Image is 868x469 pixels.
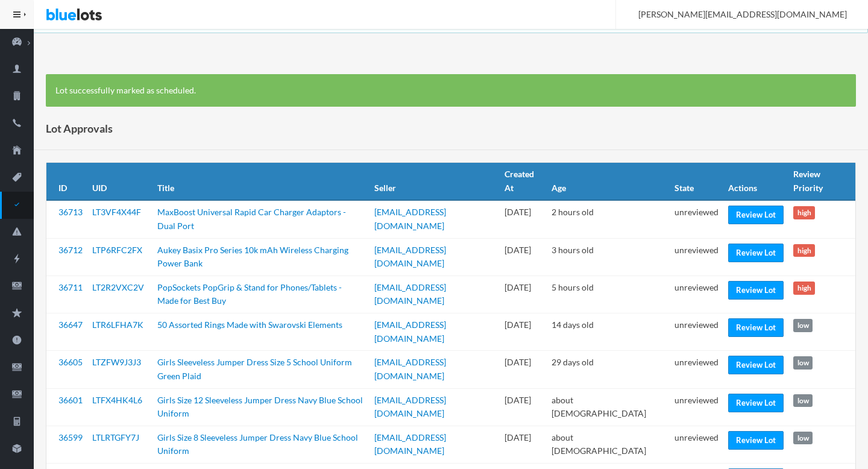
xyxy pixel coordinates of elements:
[500,313,547,351] td: [DATE]
[625,9,847,19] span: [PERSON_NAME][EMAIL_ADDRESS][DOMAIN_NAME]
[153,163,370,200] th: Title
[500,275,547,313] td: [DATE]
[547,238,670,275] td: 3 hours old
[728,356,784,374] a: Review Lot
[157,395,363,419] a: Girls Size 12 Sleeveless Jumper Dress Navy Blue School Uniform
[374,395,446,419] a: [EMAIL_ADDRESS][DOMAIN_NAME]
[547,163,670,200] th: Age
[92,395,142,405] a: LTFX4HK4L6
[46,163,87,200] th: ID
[374,357,446,381] a: [EMAIL_ADDRESS][DOMAIN_NAME]
[500,200,547,238] td: [DATE]
[92,432,139,442] a: LTLRTGFY7J
[157,245,348,269] a: Aukey Basix Pro Series 10k mAh Wireless Charging Power Bank
[793,282,815,295] span: high
[370,163,500,200] th: Seller
[670,238,723,275] td: unreviewed
[87,163,153,200] th: UID
[547,313,670,351] td: 14 days old
[670,200,723,238] td: unreviewed
[728,318,784,337] a: Review Lot
[157,207,346,231] a: MaxBoost Universal Rapid Car Charger Adaptors - Dual Port
[374,432,446,456] a: [EMAIL_ADDRESS][DOMAIN_NAME]
[92,245,142,255] a: LTP6RFC2FX
[728,244,784,262] a: Review Lot
[58,282,83,292] a: 36711
[58,357,83,367] a: 36605
[157,357,352,381] a: Girls Sleeveless Jumper Dress Size 5 School Uniform Green Plaid
[547,275,670,313] td: 5 hours old
[670,313,723,351] td: unreviewed
[58,319,83,330] a: 36647
[92,319,143,330] a: LTR6LFHA7K
[500,388,547,426] td: [DATE]
[92,357,141,367] a: LTZFW9J3J3
[670,163,723,200] th: State
[670,351,723,388] td: unreviewed
[500,163,547,200] th: Created At
[547,351,670,388] td: 29 days old
[728,206,784,224] a: Review Lot
[793,206,815,219] span: high
[670,426,723,463] td: unreviewed
[374,245,446,269] a: [EMAIL_ADDRESS][DOMAIN_NAME]
[547,388,670,426] td: about [DEMOGRAPHIC_DATA]
[374,207,446,231] a: [EMAIL_ADDRESS][DOMAIN_NAME]
[793,432,813,445] span: low
[58,395,83,405] a: 36601
[58,245,83,255] a: 36712
[728,281,784,300] a: Review Lot
[157,319,342,330] a: 50 Assorted Rings Made with Swarovski Elements
[157,282,342,306] a: PopSockets PopGrip & Stand for Phones/Tablets - Made for Best Buy
[374,319,446,344] a: [EMAIL_ADDRESS][DOMAIN_NAME]
[793,356,813,370] span: low
[92,282,144,292] a: LT2R2VXC2V
[500,351,547,388] td: [DATE]
[58,432,83,442] a: 36599
[46,74,856,107] div: Lot successfully marked as scheduled.
[547,200,670,238] td: 2 hours old
[58,207,83,217] a: 36713
[500,238,547,275] td: [DATE]
[670,388,723,426] td: unreviewed
[157,432,358,456] a: Girls Size 8 Sleeveless Jumper Dress Navy Blue School Uniform
[728,394,784,412] a: Review Lot
[728,431,784,450] a: Review Lot
[374,282,446,306] a: [EMAIL_ADDRESS][DOMAIN_NAME]
[670,275,723,313] td: unreviewed
[92,207,141,217] a: LT3VF4X44F
[46,119,113,137] h1: Lot Approvals
[793,319,813,332] span: low
[793,394,813,408] span: low
[788,163,855,200] th: Review Priority
[723,163,788,200] th: Actions
[500,426,547,463] td: [DATE]
[793,244,815,257] span: high
[547,426,670,463] td: about [DEMOGRAPHIC_DATA]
